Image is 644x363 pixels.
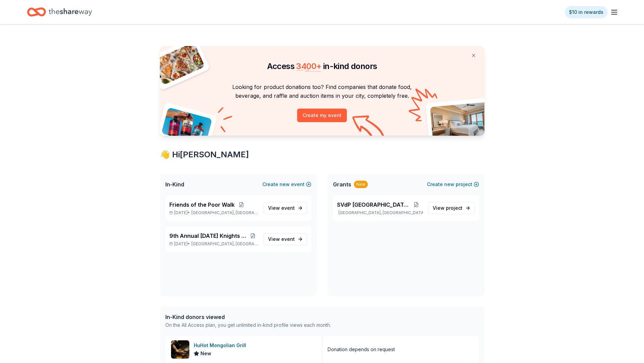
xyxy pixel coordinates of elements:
span: Grants [333,180,351,188]
p: [GEOGRAPHIC_DATA], [GEOGRAPHIC_DATA] [337,210,423,215]
span: New [200,349,211,358]
span: Friends of the Poor Walk [169,201,235,209]
span: In-Kind [165,180,184,188]
span: new [280,180,290,188]
p: [DATE] • [169,241,258,247]
span: event [281,236,295,242]
span: project [446,205,462,211]
span: 3400 + [296,61,321,71]
div: 👋 Hi [PERSON_NAME] [160,149,484,160]
img: Pizza [152,42,205,85]
div: HuHot Mongolian Grill [194,341,249,349]
a: View project [428,202,475,214]
button: Create my event [297,109,347,122]
a: View event [264,233,307,245]
div: In-Kind donors viewed [165,313,331,321]
div: New [354,181,368,188]
span: new [444,180,454,188]
p: Looking for product donations too? Find companies that donate food, beverage, and raffle and auct... [168,83,476,100]
span: View [268,204,295,212]
span: SVdP [GEOGRAPHIC_DATA] [337,201,409,209]
span: Access in-kind donors [267,61,377,71]
img: Image for HuHot Mongolian Grill [171,340,189,359]
span: [GEOGRAPHIC_DATA], [GEOGRAPHIC_DATA] [191,210,258,215]
span: [GEOGRAPHIC_DATA], [GEOGRAPHIC_DATA] [191,241,258,247]
span: View [268,235,295,243]
a: Home [27,4,92,20]
img: Curvy arrow [352,115,386,141]
button: Createnewevent [262,180,311,188]
div: Donation depends on request [328,345,395,354]
a: View event [264,202,307,214]
a: $10 in rewards [565,6,607,18]
div: On the All Access plan, you get unlimited in-kind profile views each month. [165,321,331,329]
span: event [281,205,295,211]
button: Createnewproject [427,180,479,188]
span: 9th Annual [DATE] Knights Hungerbowl [169,232,248,240]
p: [DATE] • [169,210,258,215]
span: View [433,204,462,212]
